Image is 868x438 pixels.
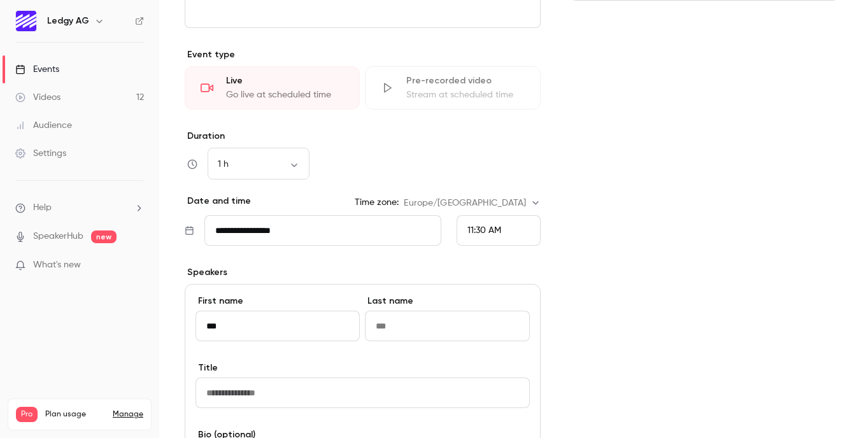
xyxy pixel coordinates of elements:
p: Speakers [185,266,541,279]
img: Ledgy AG [16,11,36,31]
div: Settings [15,147,66,160]
label: Time zone: [355,196,399,209]
span: 11:30 AM [467,226,501,235]
span: Pro [16,407,38,422]
div: 1 h [208,158,309,171]
p: Date and time [185,195,251,208]
a: Manage [113,409,143,420]
div: Audience [15,119,72,132]
div: Go live at scheduled time [226,88,344,101]
span: Plan usage [45,409,105,420]
iframe: Noticeable Trigger [129,260,144,271]
span: What's new [33,258,81,272]
div: Pre-recorded video [406,74,524,87]
input: Tue, Feb 17, 2026 [204,215,441,246]
div: Stream at scheduled time [406,88,524,101]
li: help-dropdown-opener [15,201,144,215]
span: Help [33,201,52,215]
div: LiveGo live at scheduled time [185,66,360,109]
div: Live [226,74,344,87]
div: Videos [15,91,60,104]
span: new [91,230,117,243]
label: Title [196,362,530,374]
label: Last name [365,295,529,307]
label: First name [196,295,360,307]
label: Duration [185,130,541,143]
a: SpeakerHub [33,230,83,243]
div: Events [15,63,59,76]
h6: Ledgy AG [47,15,89,27]
p: Event type [185,48,541,61]
div: Europe/[GEOGRAPHIC_DATA] [404,197,540,209]
div: From [457,215,541,246]
div: Pre-recorded videoStream at scheduled time [365,66,540,109]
